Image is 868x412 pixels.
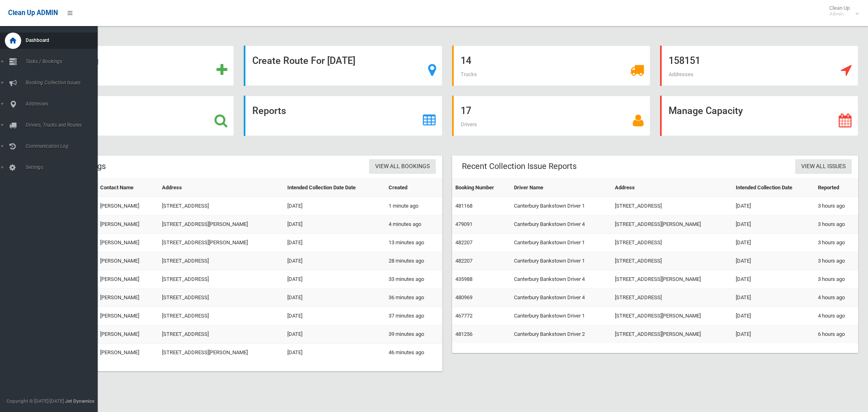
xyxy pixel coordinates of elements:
th: Created [385,179,442,197]
span: Clean Up [825,5,858,17]
td: [DATE] [284,215,385,234]
td: [STREET_ADDRESS][PERSON_NAME] [159,234,284,252]
a: 480969 [455,294,472,300]
a: Search [36,96,234,136]
td: [STREET_ADDRESS] [612,252,732,270]
th: Booking Number [452,179,511,197]
a: 481168 [455,203,472,209]
td: Canterbury Bankstown Driver 4 [511,270,612,289]
td: [PERSON_NAME] [97,252,159,270]
strong: 158151 [669,55,700,66]
td: [STREET_ADDRESS] [159,289,284,307]
td: [STREET_ADDRESS] [159,325,284,344]
td: 3 hours ago [815,215,858,234]
td: [DATE] [284,252,385,270]
td: [PERSON_NAME] [97,289,159,307]
a: 482207 [455,239,472,245]
header: Recent Collection Issue Reports [452,158,586,174]
th: Intended Collection Date Date [284,179,385,197]
td: [STREET_ADDRESS] [159,307,284,325]
a: View All Bookings [369,159,436,174]
td: [STREET_ADDRESS] [612,289,732,307]
td: [STREET_ADDRESS][PERSON_NAME] [612,307,732,325]
td: [STREET_ADDRESS] [159,270,284,289]
td: [DATE] [732,307,815,325]
td: [PERSON_NAME] [97,215,159,234]
th: Driver Name [511,179,612,197]
span: Dashboard [23,37,98,43]
span: Clean Up ADMIN [8,9,58,17]
strong: 17 [461,105,471,116]
span: Addresses [23,101,98,107]
a: Create Route For [DATE] [244,46,442,86]
td: 3 hours ago [815,197,858,215]
td: 37 minutes ago [385,307,442,325]
td: [STREET_ADDRESS] [159,197,284,215]
td: [STREET_ADDRESS][PERSON_NAME] [612,215,732,234]
td: [DATE] [732,197,815,215]
td: [STREET_ADDRESS] [159,252,284,270]
td: [PERSON_NAME] [97,307,159,325]
td: Canterbury Bankstown Driver 1 [511,234,612,252]
td: 3 hours ago [815,234,858,252]
strong: 14 [461,55,471,66]
a: 467772 [455,313,472,319]
td: 1 minute ago [385,197,442,215]
a: Manage Capacity [660,96,858,136]
td: 6 hours ago [815,325,858,344]
td: [PERSON_NAME] [97,344,159,362]
a: 435988 [455,276,472,282]
strong: Jet Dynamics [65,398,94,404]
td: [DATE] [732,325,815,344]
a: 479091 [455,221,472,227]
td: 36 minutes ago [385,289,442,307]
td: Canterbury Bankstown Driver 4 [511,215,612,234]
span: Drivers, Trucks and Routes [23,122,98,128]
th: Intended Collection Date [732,179,815,197]
td: Canterbury Bankstown Driver 1 [511,197,612,215]
a: 17 Drivers [452,96,650,136]
td: 46 minutes ago [385,344,442,362]
td: [DATE] [284,197,385,215]
span: Copyright © [DATE]-[DATE] [7,398,64,404]
td: [DATE] [732,252,815,270]
a: 158151 Addresses [660,46,858,86]
a: 482207 [455,258,472,264]
td: 4 hours ago [815,289,858,307]
td: [STREET_ADDRESS][PERSON_NAME] [612,270,732,289]
td: 3 hours ago [815,252,858,270]
td: [DATE] [732,270,815,289]
td: [DATE] [284,289,385,307]
td: [DATE] [284,307,385,325]
td: [STREET_ADDRESS][PERSON_NAME] [159,215,284,234]
a: Add Booking [36,46,234,86]
th: Address [159,179,284,197]
td: 13 minutes ago [385,234,442,252]
td: [PERSON_NAME] [97,325,159,344]
th: Reported [815,179,858,197]
td: [DATE] [284,270,385,289]
td: 4 minutes ago [385,215,442,234]
strong: Manage Capacity [669,105,743,116]
td: [DATE] [732,234,815,252]
td: [DATE] [284,344,385,362]
td: 28 minutes ago [385,252,442,270]
td: [STREET_ADDRESS] [612,197,732,215]
a: 14 Trucks [452,46,650,86]
strong: Create Route For [DATE] [252,55,355,66]
td: 4 hours ago [815,307,858,325]
a: View All Issues [795,159,852,174]
td: [PERSON_NAME] [97,197,159,215]
a: Reports [244,96,442,136]
td: [STREET_ADDRESS] [612,234,732,252]
strong: Reports [252,105,286,116]
span: Drivers [461,121,477,127]
td: [PERSON_NAME] [97,234,159,252]
td: 39 minutes ago [385,325,442,344]
td: [DATE] [284,325,385,344]
td: [STREET_ADDRESS][PERSON_NAME] [612,325,732,344]
a: 481256 [455,331,472,337]
td: [DATE] [732,289,815,307]
th: Contact Name [97,179,159,197]
small: Admin [829,11,850,17]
